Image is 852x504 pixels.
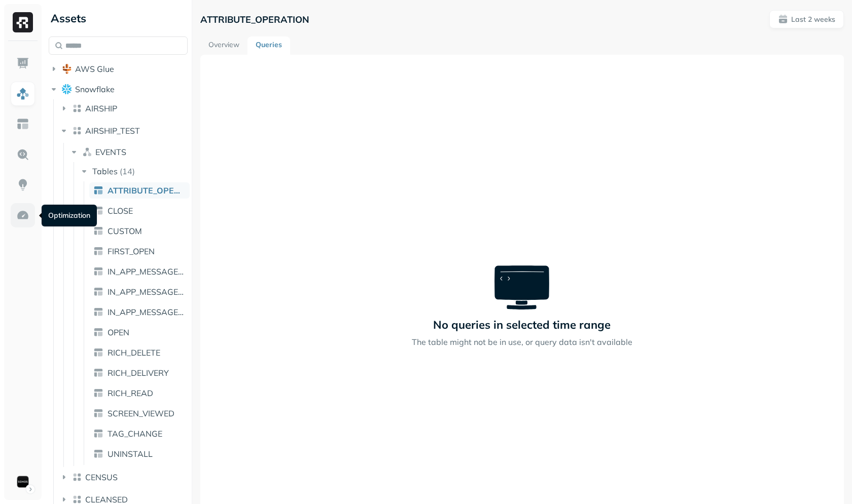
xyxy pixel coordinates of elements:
[791,15,835,24] p: Last 2 weeks
[93,368,103,378] img: table
[92,166,118,176] span: Tables
[93,347,103,358] img: table
[72,472,82,482] img: lake
[108,185,186,196] span: ATTRIBUTE_OPERATION
[72,126,82,136] img: lake
[200,14,309,25] p: ATTRIBUTE_OPERATION
[108,408,174,418] span: SCREEN_VIEWED
[108,388,153,398] span: RICH_READ
[82,147,92,157] img: namespace
[412,336,632,348] p: The table might not be in use, or query data isn't available
[16,57,29,70] img: Dashboard
[75,84,115,94] span: Snowflake
[16,118,29,131] img: Asset Explorer
[16,87,29,100] img: Assets
[13,12,33,32] img: Ryft
[93,206,103,216] img: table
[59,100,188,117] button: AIRSHIP
[59,469,188,485] button: CENSUS
[89,263,190,280] a: IN_APP_MESSAGE_DISPLAY
[16,178,29,191] img: Insights
[93,185,103,196] img: table
[108,449,153,459] span: UNINSTALL
[89,243,190,259] a: FIRST_OPEN
[120,166,135,176] p: ( 14 )
[108,206,133,216] span: CLOSE
[89,365,190,381] a: RICH_DELIVERY
[89,344,190,361] a: RICH_DELETE
[89,223,190,239] a: CUSTOM
[69,144,189,160] button: EVENTS
[89,304,190,320] a: IN_APP_MESSAGE_RESOLUTION
[108,307,186,317] span: IN_APP_MESSAGE_RESOLUTION
[89,425,190,442] a: TAG_CHANGE
[72,103,82,113] img: lake
[89,405,190,421] a: SCREEN_VIEWED
[108,347,160,358] span: RICH_DELETE
[49,61,188,77] button: AWS Glue
[16,148,29,161] img: Query Explorer
[93,226,103,236] img: table
[93,408,103,418] img: table
[89,203,190,219] a: CLOSE
[93,449,103,459] img: table
[93,307,103,317] img: table
[89,324,190,340] a: OPEN
[95,147,126,157] span: EVENTS
[89,446,190,462] a: UNINSTALL
[62,84,72,94] img: root
[85,126,140,136] span: AIRSHIP_TEST
[108,226,142,236] span: CUSTOM
[75,64,114,74] span: AWS Glue
[108,246,155,256] span: FIRST_OPEN
[108,429,162,439] span: TAG_CHANGE
[108,266,186,277] span: IN_APP_MESSAGE_DISPLAY
[108,287,186,297] span: IN_APP_MESSAGE_EXPIRATION
[433,318,611,332] p: No queries in selected time range
[85,472,118,482] span: CENSUS
[93,266,103,277] img: table
[89,182,190,199] a: ATTRIBUTE_OPERATION
[42,205,97,226] div: Optimization
[49,81,188,97] button: Snowflake
[89,284,190,300] a: IN_APP_MESSAGE_EXPIRATION
[93,246,103,256] img: table
[108,368,169,378] span: RICH_DELIVERY
[16,475,30,489] img: Sonos
[85,103,117,113] span: AIRSHIP
[79,163,189,179] button: Tables(14)
[93,287,103,297] img: table
[49,10,188,26] div: Assets
[62,64,72,74] img: root
[93,429,103,439] img: table
[89,385,190,401] a: RICH_READ
[200,36,247,55] a: Overview
[16,209,29,222] img: Optimization
[93,327,103,337] img: table
[59,123,188,139] button: AIRSHIP_TEST
[93,388,103,398] img: table
[247,36,290,55] a: Queries
[108,327,129,337] span: OPEN
[769,10,844,28] button: Last 2 weeks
